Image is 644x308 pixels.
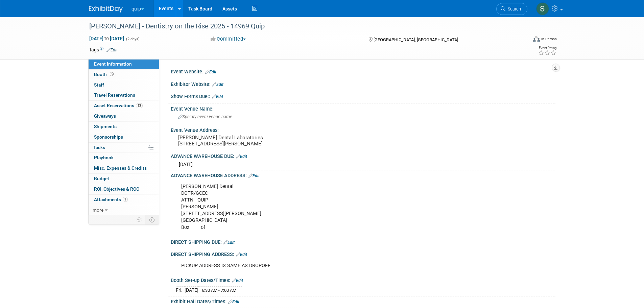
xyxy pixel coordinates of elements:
div: Show Forms Due:: [171,91,555,100]
a: Shipments [89,122,159,132]
a: Edit [223,240,235,245]
td: [DATE] [185,287,198,294]
div: Exhibitor Website: [171,79,555,88]
span: Asset Reservations [94,103,143,108]
div: Exhibit Hall Dates/Times: [171,297,555,305]
a: Edit [236,252,247,257]
div: Event Rating [538,46,556,50]
span: [GEOGRAPHIC_DATA], [GEOGRAPHIC_DATA] [374,37,458,42]
div: ADVANCE WAREHOUSE DUE: [171,151,555,160]
span: [DATE] [DATE] [89,35,124,42]
span: Tasks [93,145,105,150]
span: Giveaways [94,113,116,119]
span: Booth [94,72,115,77]
span: to [103,36,110,41]
a: Edit [205,70,216,74]
a: Sponsorships [89,132,159,142]
span: Budget [94,176,109,181]
a: Edit [232,278,243,283]
span: 1 [123,197,128,202]
a: Attachments1 [89,195,159,205]
td: Personalize Event Tab Strip [134,215,145,224]
img: Format-Inperson.png [533,36,540,42]
div: In-Person [541,37,557,42]
td: Toggle Event Tabs [145,215,159,224]
div: DIRECT SHIPPING DUE: [171,237,555,246]
a: Asset Reservations12 [89,101,159,111]
span: Shipments [94,124,117,129]
a: Search [496,3,527,15]
div: Event Website: [171,67,555,75]
span: Playbook [94,155,114,160]
span: 12 [136,103,143,108]
span: Search [505,6,521,11]
a: Budget [89,174,159,184]
span: ROI, Objectives & ROO [94,186,139,192]
a: Event Information [89,59,159,69]
button: Committed [208,35,248,43]
span: (2 days) [125,37,140,41]
img: ExhibitDay [89,6,123,13]
a: Travel Reservations [89,90,159,100]
a: Staff [89,80,159,90]
pre: [PERSON_NAME] Dental Laboratories [STREET_ADDRESS][PERSON_NAME] [178,135,324,147]
span: Staff [94,82,104,88]
span: 6:30 AM - 7:00 AM [202,288,236,293]
a: Misc. Expenses & Credits [89,163,159,173]
a: Booth [89,70,159,80]
a: ROI, Objectives & ROO [89,184,159,194]
a: more [89,205,159,215]
div: ADVANCE WAREHOUSE ADDRESS: [171,170,555,179]
div: DIRECT SHIPPING ADDRESS: [171,249,555,258]
span: Sponsorships [94,134,123,140]
div: Booth Set-up Dates/Times: [171,275,555,284]
a: Edit [212,82,223,87]
a: Edit [228,300,239,304]
span: Booth not reserved yet [109,72,115,77]
a: Edit [248,173,260,178]
a: Edit [236,154,247,159]
td: Fri. [176,287,185,294]
div: Event Format [487,35,557,45]
a: Tasks [89,143,159,153]
img: Samantha Meyers [536,2,549,15]
a: Giveaways [89,111,159,121]
span: Travel Reservations [94,92,135,98]
div: Event Venue Name: [171,104,555,112]
td: Tags [89,46,118,53]
span: Event Information [94,61,132,67]
div: Event Venue Address: [171,125,555,134]
span: more [93,207,103,213]
div: [PERSON_NAME] - Dentistry on the Rise 2025 - 14969 Quip [87,20,517,32]
span: Attachments [94,197,128,202]
a: Edit [212,94,223,99]
div: PICKUP ADDRESS IS SAME AS DROPOFF [176,259,481,273]
span: Misc. Expenses & Credits [94,165,147,171]
span: [DATE] [179,162,193,167]
div: [PERSON_NAME] Dental DOTR/GCEC ATTN - QUIP [PERSON_NAME] [STREET_ADDRESS][PERSON_NAME] [GEOGRAPHI... [176,180,481,234]
a: Edit [106,48,118,52]
a: Playbook [89,153,159,163]
span: Specify event venue name [178,114,232,119]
